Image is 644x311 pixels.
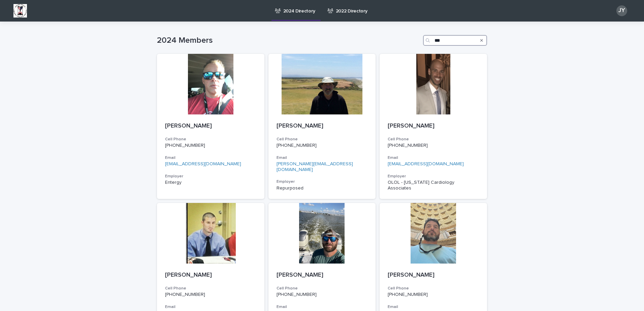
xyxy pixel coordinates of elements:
[388,286,479,291] h3: Cell Phone
[388,180,479,191] p: OLOL - [US_STATE] Cardiology Associates
[157,36,420,45] h1: 2024 Members
[277,179,368,184] h3: Employer
[165,174,256,179] h3: Employer
[277,292,317,297] a: [PHONE_NUMBER]
[165,123,256,130] p: [PERSON_NAME]
[277,155,368,161] h3: Email
[423,35,487,46] input: Search
[277,304,368,310] h3: Email
[277,185,368,191] p: Repurposed
[277,123,368,130] p: [PERSON_NAME]
[277,137,368,142] h3: Cell Phone
[380,54,487,199] a: [PERSON_NAME]Cell Phone[PHONE_NUMBER]Email[EMAIL_ADDRESS][DOMAIN_NAME]EmployerOLOL - [US_STATE] C...
[388,155,479,161] h3: Email
[388,174,479,179] h3: Employer
[165,292,205,297] a: [PHONE_NUMBER]
[165,155,256,161] h3: Email
[165,162,241,166] a: [EMAIL_ADDRESS][DOMAIN_NAME]
[157,54,264,199] a: [PERSON_NAME]Cell Phone[PHONE_NUMBER]Email[EMAIL_ADDRESS][DOMAIN_NAME]EmployerEntergy
[388,143,428,148] a: [PHONE_NUMBER]
[388,137,479,142] h3: Cell Phone
[277,286,368,291] h3: Cell Phone
[616,5,627,16] div: JY
[165,137,256,142] h3: Cell Phone
[388,162,464,166] a: [EMAIL_ADDRESS][DOMAIN_NAME]
[388,304,479,310] h3: Email
[277,162,353,172] a: [PERSON_NAME][EMAIL_ADDRESS][DOMAIN_NAME]
[165,286,256,291] h3: Cell Phone
[388,272,479,279] p: [PERSON_NAME]
[277,143,317,148] a: [PHONE_NUMBER]
[165,272,256,279] p: [PERSON_NAME]
[277,272,368,279] p: [PERSON_NAME]
[165,304,256,310] h3: Email
[268,54,376,199] a: [PERSON_NAME]Cell Phone[PHONE_NUMBER]Email[PERSON_NAME][EMAIL_ADDRESS][DOMAIN_NAME]EmployerRepurp...
[165,180,256,185] p: Entergy
[388,292,428,297] a: [PHONE_NUMBER]
[13,4,27,18] img: BsxibNoaTPe9uU9VL587
[165,143,205,148] a: [PHONE_NUMBER]
[388,123,479,130] p: [PERSON_NAME]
